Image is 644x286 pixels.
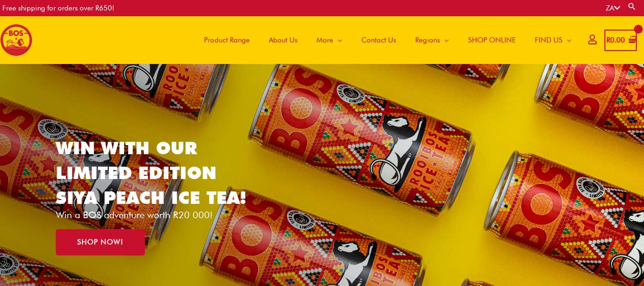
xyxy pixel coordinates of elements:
[459,16,525,64] a: SHOP ONLINE
[317,26,333,54] span: More
[535,26,562,54] span: FIND US
[307,16,352,64] a: More
[361,26,396,54] span: Contact Us
[604,30,637,51] a: View Shopping Cart, empty
[406,16,459,64] a: Regions
[56,229,145,255] a: SHOP NOW!
[606,4,620,12] a: ZA
[415,26,440,54] span: Regions
[259,16,307,64] a: About Us
[56,137,246,208] a: WIN WITH OUR LIMITED EDITION SIYA PEACH ICE TEA!
[77,239,123,246] span: SHOP NOW!
[269,26,297,54] span: About Us
[468,26,516,54] span: SHOP ONLINE
[56,210,261,220] p: Win a BOS adventure worth R20 000!
[352,16,406,64] a: Contact Us
[606,36,625,44] bdi: 0.00
[204,26,250,54] span: Product Range
[627,2,637,11] a: Search button
[194,16,259,64] a: Product Range
[187,16,581,64] nav: Site Navigation
[606,36,610,44] span: R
